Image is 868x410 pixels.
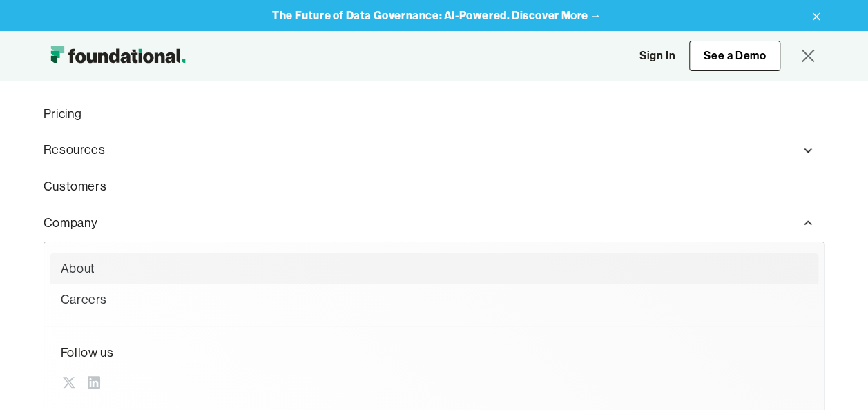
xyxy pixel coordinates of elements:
img: Foundational Logo [44,42,192,70]
strong: The Future of Data Governance: AI-Powered. Discover More → [272,8,601,22]
a: About [50,253,818,284]
div: Company [44,205,824,242]
iframe: Chat Widget [799,344,868,410]
a: Customers [44,168,824,205]
a: The Future of Data Governance: AI-Powered. Discover More → [272,9,601,22]
div: About [61,259,807,279]
a: See a Demo [689,41,780,71]
div: Resources [44,132,824,168]
a: home [44,42,192,70]
a: Pricing [44,96,824,133]
div: menu [791,39,824,72]
a: Careers [50,284,818,315]
div: Careers [61,290,807,310]
div: Follow us [61,343,113,363]
div: Company [44,213,98,233]
div: Resources [44,140,105,160]
a: Sign In [626,41,689,70]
